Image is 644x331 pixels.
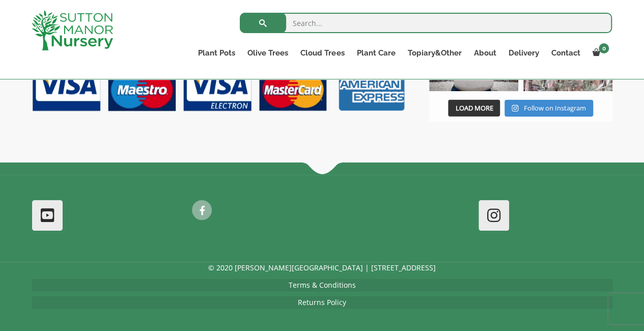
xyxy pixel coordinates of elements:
[294,46,350,60] a: Cloud Trees
[467,46,502,60] a: About
[241,46,294,60] a: Olive Trees
[240,13,612,33] input: Search...
[524,103,586,113] span: Follow on Instagram
[455,103,493,113] span: Load More
[401,46,467,60] a: Topiary&Other
[192,46,241,60] a: Plant Pots
[298,297,346,307] a: Returns Policy
[545,46,586,60] a: Contact
[448,100,500,117] button: Load More
[289,280,356,290] a: Terms & Conditions
[502,46,545,60] a: Delivery
[32,262,612,274] p: © 2020 [PERSON_NAME][GEOGRAPHIC_DATA] | [STREET_ADDRESS]
[586,46,612,60] a: 0
[512,104,518,112] svg: Instagram
[599,43,609,53] span: 0
[24,63,409,119] img: payment-options.png
[350,46,401,60] a: Plant Care
[32,10,113,50] img: logo
[505,100,593,117] a: Instagram Follow on Instagram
